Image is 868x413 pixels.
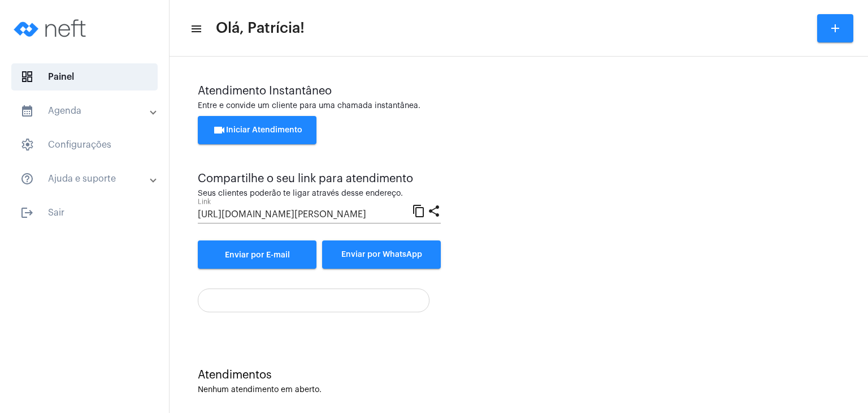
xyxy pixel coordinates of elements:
span: Olá, Patrícia! [216,19,305,37]
span: Enviar por E-mail [225,251,290,259]
mat-panel-title: Ajuda e suporte [20,172,151,186]
mat-icon: sidenav icon [20,104,34,118]
mat-expansion-panel-header: sidenav iconAjuda e suporte [7,165,169,192]
div: Atendimento Instantâneo [198,85,840,97]
mat-icon: sidenav icon [20,172,34,186]
button: Iniciar Atendimento [198,116,316,144]
span: Painel [11,63,158,91]
div: Entre e convide um cliente para uma chamada instantânea. [198,102,840,110]
span: Configurações [11,131,158,158]
img: logo-neft-novo-2.png [9,6,94,51]
span: Enviar por WhatsApp [341,251,422,259]
span: sidenav icon [20,138,34,152]
a: Enviar por E-mail [198,240,316,269]
mat-icon: add [828,21,842,35]
mat-panel-title: Agenda [20,104,151,118]
mat-icon: sidenav icon [20,206,34,220]
div: Compartilhe o seu link para atendimento [198,173,441,185]
mat-icon: videocam [212,123,226,137]
span: Sair [11,199,158,226]
button: Enviar por WhatsApp [322,240,441,269]
span: sidenav icon [20,70,34,84]
div: Nenhum atendimento em aberto. [198,386,840,394]
mat-expansion-panel-header: sidenav iconAgenda [7,97,169,124]
mat-icon: content_copy [412,204,426,217]
mat-icon: sidenav icon [190,22,201,36]
div: Seus clientes poderão te ligar através desse endereço. [198,190,441,198]
mat-icon: share [427,204,441,217]
span: Iniciar Atendimento [212,126,302,134]
div: Atendimentos [198,369,840,381]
